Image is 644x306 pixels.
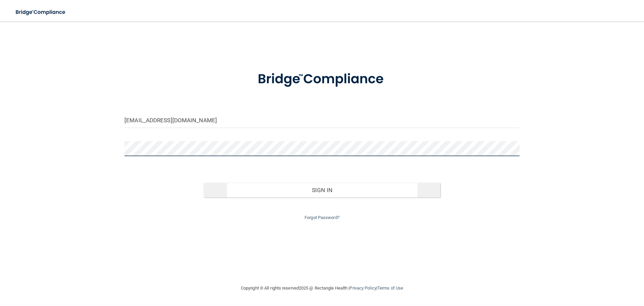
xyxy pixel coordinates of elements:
[305,215,339,220] a: Forgot Password?
[200,277,444,299] div: Copyright © All rights reserved 2025 @ Rectangle Health | |
[124,113,520,128] input: Email
[350,286,376,291] a: Privacy Policy
[528,258,636,285] iframe: Drift Widget Chat Controller
[10,5,72,19] img: bridge_compliance_login_screen.278c3ca4.svg
[204,183,441,198] button: Sign In
[377,286,403,291] a: Terms of Use
[244,62,400,97] img: bridge_compliance_login_screen.278c3ca4.svg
